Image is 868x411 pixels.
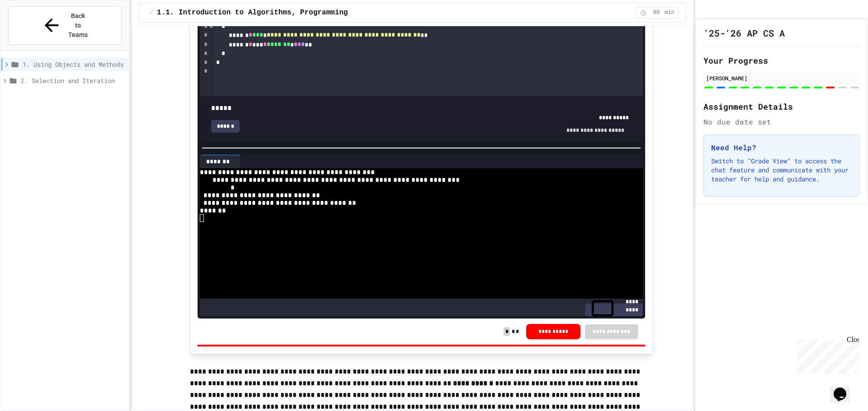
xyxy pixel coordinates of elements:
[21,76,125,85] span: 2. Selection and Iteration
[649,9,664,16] span: 60
[150,9,153,16] span: /
[4,4,62,57] div: Chat with us now!Close
[157,7,413,18] span: 1.1. Introduction to Algorithms, Programming, and Compilers
[8,6,122,45] button: Back to Teams
[793,336,859,374] iframe: chat widget
[665,9,675,16] span: min
[830,375,859,402] iframe: chat widget
[703,54,860,67] h2: Your Progress
[703,100,860,113] h2: Assignment Details
[703,116,860,127] div: No due date set
[703,27,785,39] h1: '25-'26 AP CS A
[711,157,852,184] p: Switch to "Grade View" to access the chat feature and communicate with your teacher for help and ...
[23,60,125,69] span: 1. Using Objects and Methods
[711,142,852,153] h3: Need Help?
[67,11,89,40] span: Back to Teams
[706,74,857,82] div: [PERSON_NAME]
